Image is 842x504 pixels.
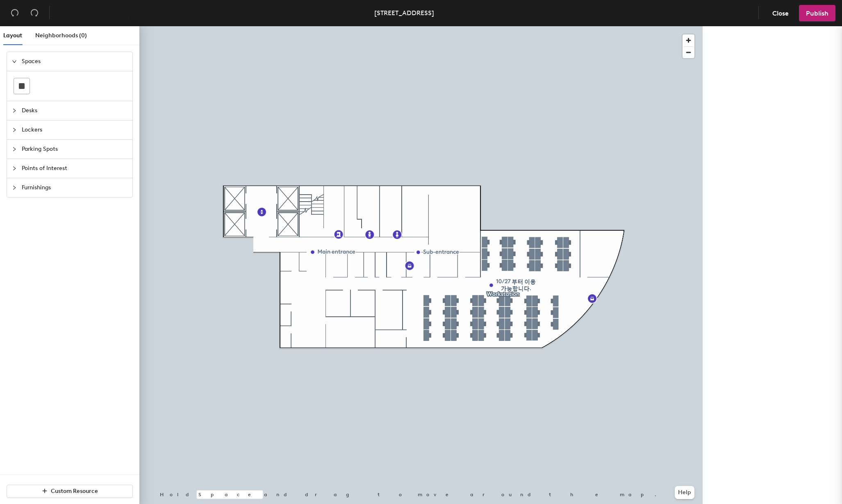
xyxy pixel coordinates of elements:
[12,147,17,152] span: collapsed
[7,5,23,21] button: Undo (⌘ + Z)
[7,485,133,498] button: Custom Resource
[12,127,17,132] span: collapsed
[765,5,796,21] button: Close
[22,101,127,120] span: Desks
[12,185,17,190] span: collapsed
[22,120,127,139] span: Lockers
[22,140,127,159] span: Parking Spots
[12,108,17,113] span: collapsed
[22,52,127,71] span: Spaces
[799,5,835,21] button: Publish
[3,32,22,39] span: Layout
[772,9,789,17] span: Close
[12,59,17,64] span: expanded
[374,8,434,18] div: [STREET_ADDRESS]
[12,166,17,171] span: collapsed
[675,486,694,499] button: Help
[22,159,127,178] span: Points of Interest
[806,9,828,17] span: Publish
[51,488,98,495] span: Custom Resource
[35,32,87,39] span: Neighborhoods (0)
[26,5,43,21] button: Redo (⌘ + ⇧ + Z)
[22,178,127,197] span: Furnishings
